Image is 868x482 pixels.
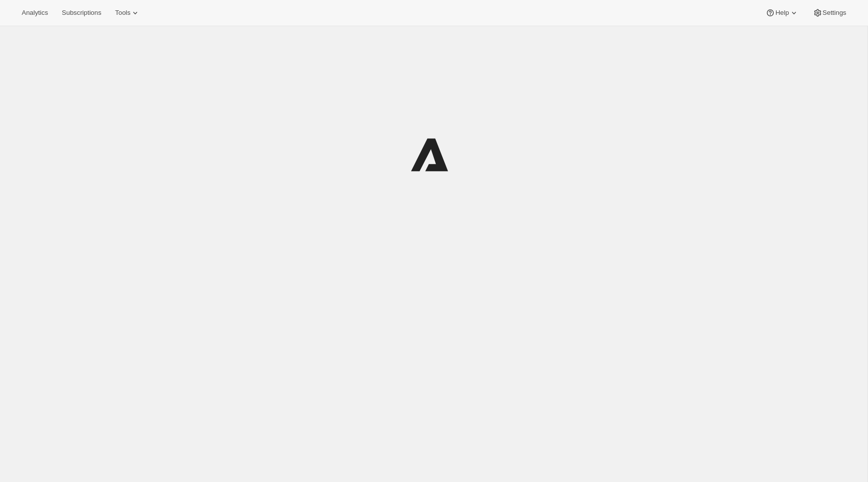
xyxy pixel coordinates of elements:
button: Subscriptions [56,6,107,20]
span: Tools [115,9,130,17]
button: Settings [807,6,852,20]
span: Subscriptions [62,9,101,17]
button: Tools [109,6,146,20]
button: Help [759,6,804,20]
span: Settings [823,9,846,17]
span: Analytics [22,9,48,17]
span: Help [775,9,789,17]
button: Analytics [16,6,54,20]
